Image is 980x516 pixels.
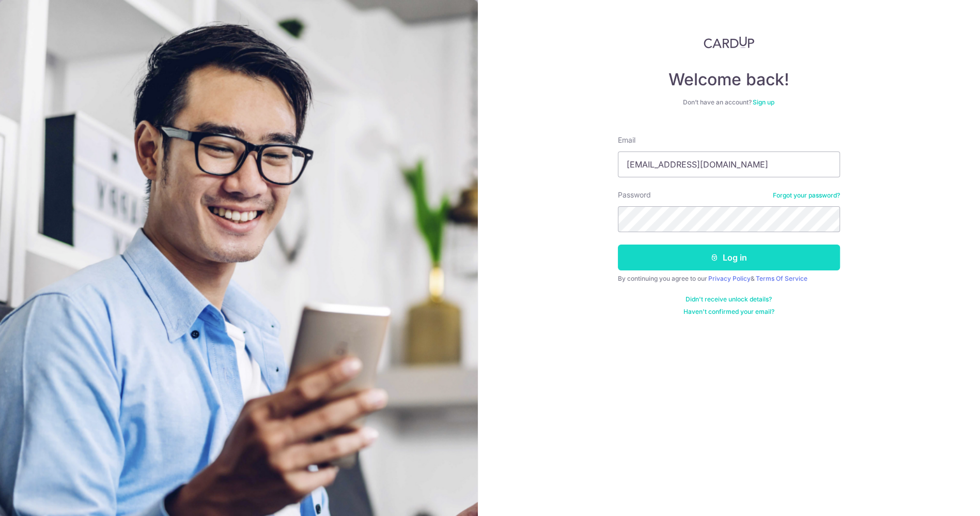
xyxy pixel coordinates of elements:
[618,69,840,90] h4: Welcome back!
[708,275,751,282] a: Privacy Policy
[618,135,635,145] label: Email
[756,275,807,282] a: Terms Of Service
[618,190,651,200] label: Password
[704,36,754,49] img: CardUp Logo
[618,98,840,107] div: Don’t have an account?
[773,191,840,200] a: Forgot your password?
[753,98,774,106] a: Sign up
[618,275,840,283] div: By continuing you agree to our &
[618,151,840,177] input: Enter your Email
[683,308,774,316] a: Haven't confirmed your email?
[686,295,772,303] a: Didn't receive unlock details?
[618,245,840,270] button: Log in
